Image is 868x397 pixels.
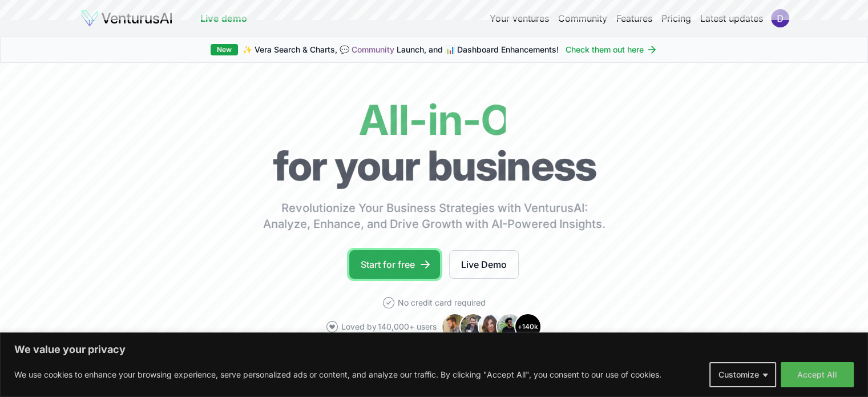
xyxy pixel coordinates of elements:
img: Avatar 4 [496,313,523,340]
img: Avatar 1 [441,313,469,340]
a: Start for free [349,250,440,279]
img: Avatar 2 [459,313,487,340]
img: Avatar 3 [478,313,505,340]
p: We value your privacy [14,343,854,356]
a: Live Demo [449,250,519,279]
p: We use cookies to enhance your browsing experience, serve personalized ads or content, and analyz... [14,368,661,382]
button: Customize [709,362,776,387]
span: ✨ Vera Search & Charts, 💬 Launch, and 📊 Dashboard Enhancements! [243,44,559,55]
button: Accept All [781,362,854,387]
a: Community [352,45,394,54]
a: Check them out here [566,44,657,55]
div: New [211,44,238,55]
